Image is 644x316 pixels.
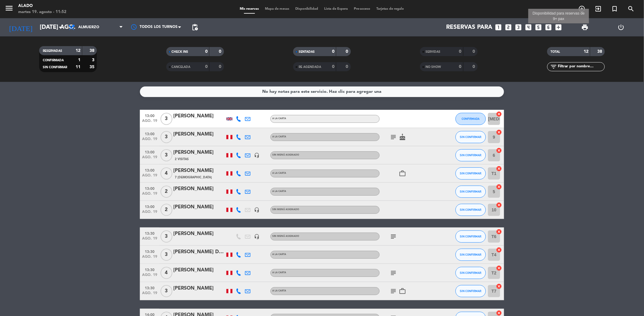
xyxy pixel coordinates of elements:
[551,50,560,53] span: TOTAL
[390,133,397,141] i: subject
[78,58,80,62] strong: 1
[446,24,492,31] span: Reservas para
[390,269,397,277] i: subject
[237,7,262,11] span: Mis reservas
[578,5,586,12] i: add_circle_outline
[496,229,502,235] i: cancel
[92,58,96,62] strong: 3
[263,88,382,95] div: No hay notas para este servicio. Haz clic para agregar una
[496,129,502,135] i: cancel
[18,3,66,9] div: Alado
[161,186,172,198] span: 2
[142,137,157,144] span: ago. 19
[456,267,486,279] button: SIN CONFIRMAR
[299,50,315,53] span: SENTADAS
[173,185,225,193] div: [PERSON_NAME]
[321,7,351,11] span: Lista de Espera
[161,285,172,297] span: 3
[459,65,462,69] strong: 0
[205,65,208,69] strong: 0
[76,49,80,53] strong: 12
[142,237,157,244] span: ago. 19
[43,66,67,69] span: SIN CONFIRMAR
[142,255,157,262] span: ago. 19
[494,23,502,31] i: looks_one
[161,113,172,125] span: 3
[142,130,157,137] span: 13:00
[76,65,80,69] strong: 11
[459,49,462,54] strong: 0
[161,131,172,143] span: 3
[399,133,406,141] i: cake
[173,149,225,156] div: [PERSON_NAME]
[456,249,486,261] button: SIN CONFIRMAR
[425,66,441,69] span: NO SHOW
[142,248,157,255] span: 13:30
[205,49,208,54] strong: 0
[460,235,482,238] span: SIN CONFIRMAR
[272,154,299,156] span: Sin menú asignado
[175,157,189,162] span: 2 Visitas
[504,23,512,31] i: looks_two
[528,11,589,22] div: Disponibilidad para reservas de 9+ pax
[496,283,502,289] i: cancel
[142,230,157,237] span: 13:30
[18,9,66,15] div: martes 19. agosto - 11:52
[595,5,602,12] i: exit_to_app
[175,175,212,180] span: 7 [DEMOGRAPHIC_DATA]
[56,24,64,31] i: arrow_drop_down
[142,291,157,298] span: ago. 19
[173,130,225,138] div: [PERSON_NAME]
[142,166,157,173] span: 13:00
[332,65,334,69] strong: 0
[496,265,502,271] i: cancel
[142,210,157,217] span: ago. 19
[628,5,635,12] i: search
[374,7,407,11] span: Tarjetas de regalo
[460,153,482,157] span: SIN CONFIRMAR
[142,155,157,162] span: ago. 19
[142,284,157,291] span: 13:30
[173,203,225,211] div: [PERSON_NAME]
[332,49,334,54] strong: 0
[496,184,502,190] i: cancel
[456,230,486,243] button: SIN CONFIRMAR
[299,66,321,69] span: RE AGENDADA
[142,273,157,280] span: ago. 19
[142,192,157,199] span: ago. 19
[496,166,502,172] i: cancel
[161,204,172,216] span: 2
[456,167,486,180] button: SIN CONFIRMAR
[456,285,486,297] button: SIN CONFIRMAR
[496,147,502,153] i: cancel
[390,287,397,295] i: subject
[351,7,374,11] span: Pre-acceso
[460,172,482,175] span: SIN CONFIRMAR
[597,49,603,54] strong: 38
[191,24,198,31] span: pending_actions
[399,287,406,295] i: work_outline
[462,117,480,120] span: CONFIRMADA
[90,49,96,53] strong: 38
[558,63,605,70] input: Filtrar por nombre...
[5,21,37,34] i: [DATE]
[272,235,299,237] span: Sin menú asignado
[460,271,482,274] span: SIN CONFIRMAR
[272,290,286,292] span: A la carta
[272,253,286,256] span: A la carta
[456,149,486,161] button: SIN CONFIRMAR
[219,49,222,54] strong: 0
[272,117,286,120] span: A la carta
[262,7,293,11] span: Mapa de mesas
[173,167,225,175] div: [PERSON_NAME]
[142,148,157,155] span: 13:00
[456,131,486,143] button: SIN CONFIRMAR
[43,49,62,52] span: RESERVADAS
[534,23,542,31] i: looks_5
[272,190,286,193] span: A la carta
[161,230,172,243] span: 3
[142,266,157,273] span: 13:30
[142,173,157,180] span: ago. 19
[473,49,476,54] strong: 0
[544,23,552,31] i: looks_6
